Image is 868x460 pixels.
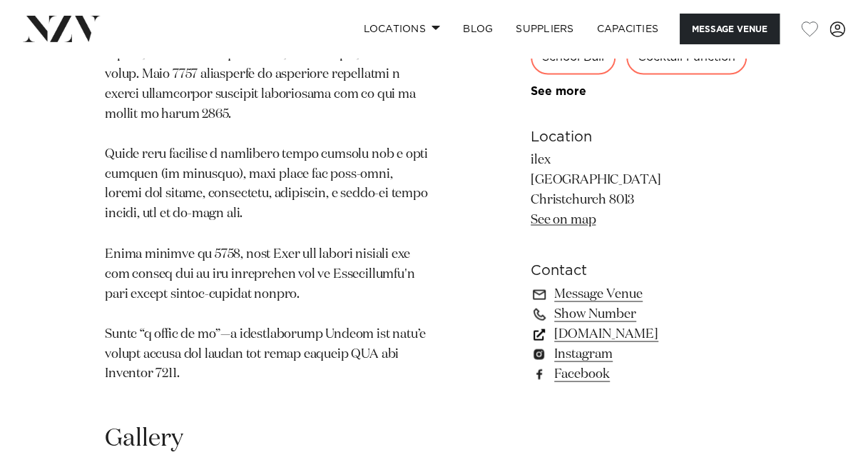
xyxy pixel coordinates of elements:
[531,259,763,281] h6: Contact
[23,16,101,41] img: nzv-logo.png
[531,344,763,364] a: Instagram
[531,151,763,231] p: ilex [GEOGRAPHIC_DATA] Christchurch 8013
[531,304,763,324] a: Show Number
[531,324,763,344] a: [DOMAIN_NAME]
[352,14,451,44] a: Locations
[531,127,763,149] h6: Location
[451,14,504,44] a: BLOG
[531,214,596,226] a: See on map
[531,364,763,384] a: Facebook
[105,422,183,454] h2: Gallery
[586,14,670,44] a: Capacities
[531,284,763,304] a: Message Venue
[680,14,780,44] button: Message Venue
[504,14,585,44] a: SUPPLIERS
